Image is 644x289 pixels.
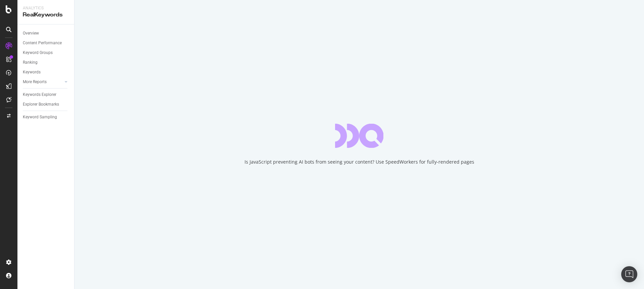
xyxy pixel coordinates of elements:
div: RealKeywords [23,11,69,19]
a: Keyword Groups [23,49,69,56]
a: Content Performance [23,40,69,47]
a: Explorer Bookmarks [23,101,69,108]
a: Ranking [23,59,69,66]
div: Keyword Sampling [23,114,57,121]
div: More Reports [23,78,47,85]
div: Explorer Bookmarks [23,101,59,108]
div: Keywords Explorer [23,91,56,98]
div: Keyword Groups [23,49,53,56]
a: Overview [23,30,69,37]
div: Is JavaScript preventing AI bots from seeing your content? Use SpeedWorkers for fully-rendered pages [245,159,474,165]
div: animation [335,124,383,148]
div: Overview [23,30,39,37]
a: Keyword Sampling [23,114,69,121]
div: Open Intercom Messenger [621,266,637,282]
div: Ranking [23,59,38,66]
div: Analytics [23,5,69,11]
a: Keywords [23,69,69,76]
a: Keywords Explorer [23,91,69,98]
div: Keywords [23,69,41,76]
a: More Reports [23,78,63,85]
div: Content Performance [23,40,62,47]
